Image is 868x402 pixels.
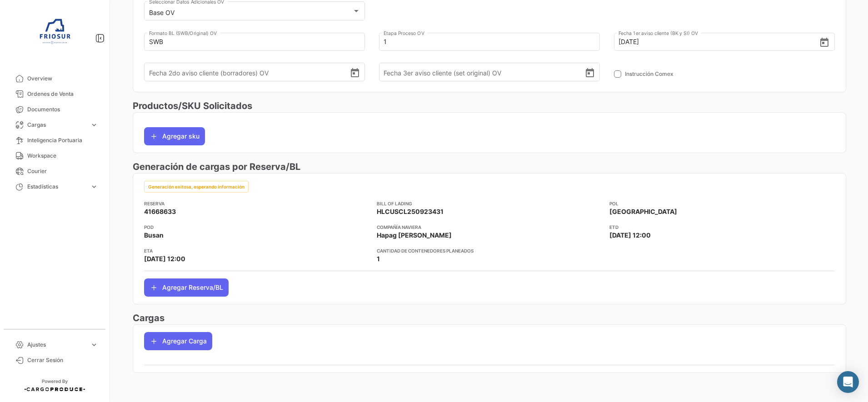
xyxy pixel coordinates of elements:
span: Generación exitosa, esperando información [148,183,244,190]
button: Agregar Carga [144,332,212,350]
h3: Productos/SKU Solicitados [133,99,846,112]
img: 6ea6c92c-e42a-4aa8-800a-31a9cab4b7b0.jpg [32,11,77,56]
span: Hapag [PERSON_NAME] [377,231,452,240]
app-card-info-title: POL [609,200,835,207]
span: [DATE] 12:00 [144,254,185,263]
span: expand_more [90,183,98,191]
app-card-info-title: Cantidad de contenedores planeados [377,247,602,254]
app-card-info-title: Reserva [144,200,369,207]
app-card-info-title: Bill of Lading [377,200,602,207]
span: expand_more [90,341,98,349]
app-card-info-title: ETA [144,247,369,254]
span: Courier [27,167,98,175]
span: Busan [144,231,164,240]
button: Open calendar [584,67,595,77]
a: Workspace [7,148,102,164]
div: Abrir Intercom Messenger [837,371,859,393]
span: expand_more [90,121,98,129]
a: Inteligencia Portuaria [7,133,102,148]
span: [GEOGRAPHIC_DATA] [609,207,677,216]
span: Workspace [27,152,98,160]
app-card-info-title: POD [144,223,369,231]
span: Estadísticas [27,183,86,191]
span: 1 [377,254,380,263]
a: Overview [7,71,102,86]
span: Ajustes [27,341,86,349]
span: 41668633 [144,207,176,216]
app-card-info-title: ETD [609,223,835,231]
span: Cerrar Sesión [27,356,98,364]
span: Documentos [27,105,98,114]
a: Ordenes de Venta [7,86,102,102]
span: Instrucción Comex [625,70,673,78]
h3: Generación de cargas por Reserva/BL [133,160,846,173]
span: [DATE] 12:00 [609,231,651,240]
h3: Cargas [133,312,846,324]
span: Cargas [27,121,86,129]
button: Agregar Reserva/BL [144,278,229,297]
mat-select-trigger: Base OV [149,9,175,16]
button: Open calendar [349,67,360,77]
span: HLCUSCL250923431 [377,207,444,216]
span: Inteligencia Portuaria [27,136,98,144]
span: Ordenes de Venta [27,90,98,98]
span: Overview [27,74,98,83]
a: Documentos [7,102,102,117]
input: Seleccionar una fecha [619,26,819,58]
button: Agregar sku [144,127,205,145]
button: Open calendar [819,37,830,47]
a: Courier [7,164,102,179]
app-card-info-title: Compañía naviera [377,223,602,231]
